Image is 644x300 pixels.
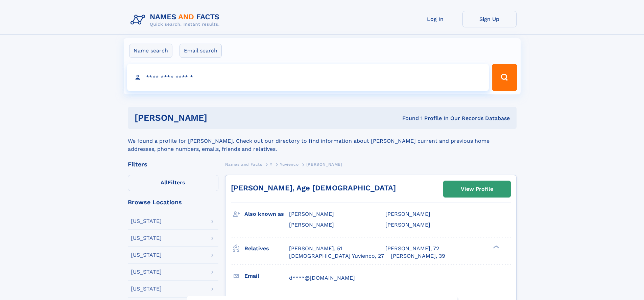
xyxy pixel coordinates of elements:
[289,211,334,217] span: [PERSON_NAME]
[391,252,445,260] a: [PERSON_NAME], 39
[280,162,299,167] span: Yuvienco
[128,161,218,167] div: Filters
[385,245,439,252] a: [PERSON_NAME], 72
[385,211,430,217] span: [PERSON_NAME]
[270,162,272,167] span: Y
[127,64,489,91] input: search input
[408,11,462,27] a: Log In
[129,44,172,58] label: Name search
[128,129,517,153] div: We found a profile for [PERSON_NAME]. Check out our directory to find information about [PERSON_N...
[131,235,162,241] div: [US_STATE]
[305,115,510,122] div: Found 1 Profile In Our Records Database
[289,245,342,252] a: [PERSON_NAME], 51
[244,208,289,220] h3: Also known as
[161,179,168,186] span: All
[461,181,493,197] div: View Profile
[131,218,162,224] div: [US_STATE]
[244,270,289,282] h3: Email
[225,160,262,168] a: Names and Facts
[135,114,305,122] h1: [PERSON_NAME]
[131,252,162,258] div: [US_STATE]
[244,243,289,254] h3: Relatives
[180,44,222,58] label: Email search
[128,11,225,29] img: Logo Names and Facts
[280,160,299,168] a: Yuvienco
[444,181,510,197] a: View Profile
[270,160,272,168] a: Y
[289,222,334,228] span: [PERSON_NAME]
[128,199,218,205] div: Browse Locations
[231,184,396,192] a: [PERSON_NAME], Age [DEMOGRAPHIC_DATA]
[289,252,384,260] a: [DEMOGRAPHIC_DATA] Yuvienco, 27
[492,64,517,91] button: Search Button
[306,162,342,167] span: [PERSON_NAME]
[492,245,500,249] div: ❯
[131,269,162,275] div: [US_STATE]
[128,175,218,191] label: Filters
[385,222,430,228] span: [PERSON_NAME]
[131,286,162,292] div: [US_STATE]
[462,11,517,27] a: Sign Up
